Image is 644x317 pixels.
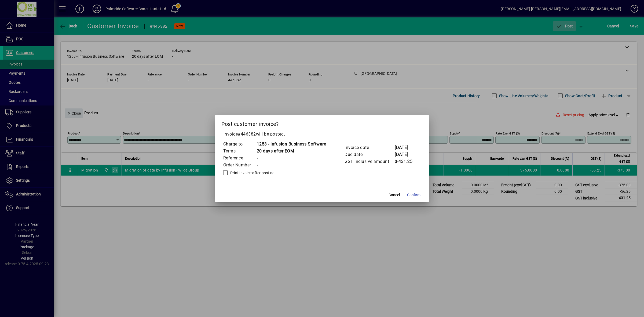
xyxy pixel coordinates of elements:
[257,141,326,148] td: 1253 - Infusion Business Software
[238,132,256,137] span: #446382
[394,158,416,165] td: $-431.25
[386,190,403,200] button: Cancel
[257,162,326,169] td: -
[257,148,326,155] td: 20 days after EOM
[223,148,257,155] td: Terms
[223,162,257,169] td: Order Number
[394,151,416,158] td: [DATE]
[405,190,423,200] button: Confirm
[257,155,326,162] td: -
[407,192,420,198] span: Confirm
[389,192,400,198] span: Cancel
[344,158,394,165] td: GST inclusive amount
[344,151,394,158] td: Due date
[223,155,257,162] td: Reference
[344,144,394,151] td: Invoice date
[221,131,423,137] p: Invoice will be posted .
[394,144,416,151] td: [DATE]
[223,141,257,148] td: Charge to
[229,170,275,176] label: Print invoice after posting
[215,115,429,131] h2: Post customer invoice?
